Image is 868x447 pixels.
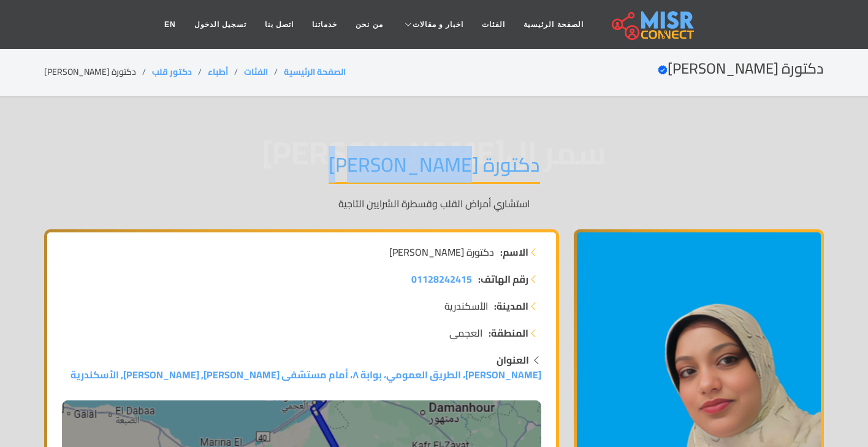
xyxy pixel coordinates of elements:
strong: رقم الهاتف: [478,272,528,286]
h2: دكتورة [PERSON_NAME] [658,60,824,78]
svg: Verified account [658,65,668,75]
a: اتصل بنا [256,13,303,36]
strong: المدينة: [494,299,528,313]
a: من نحن [346,13,392,36]
span: العجمي [449,326,482,340]
strong: العنوان [497,351,529,369]
strong: المنطقة: [489,326,528,340]
a: دكتور قلب [152,64,192,80]
strong: الاسم: [500,245,528,259]
a: تسجيل الدخول [185,13,256,36]
span: دكتورة [PERSON_NAME] [389,245,494,259]
a: الفئات [473,13,514,36]
a: خدماتنا [303,13,346,36]
span: اخبار و مقالات [413,19,464,30]
a: 01128242415 [411,272,472,286]
a: EN [155,13,185,36]
a: اخبار و مقالات [392,13,473,36]
span: 01128242415 [411,270,472,288]
a: الفئات [244,64,268,80]
span: الأسكندرية [444,299,488,313]
p: استشاري أمراض القلب وقسطرة الشرايين التاجية [44,196,824,211]
h1: دكتورة [PERSON_NAME] [329,153,540,184]
a: الصفحة الرئيسية [284,64,346,80]
a: الصفحة الرئيسية [514,13,592,36]
a: أطباء [208,64,228,80]
li: دكتورة [PERSON_NAME] [44,66,152,78]
img: main.misr_connect [612,9,694,40]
